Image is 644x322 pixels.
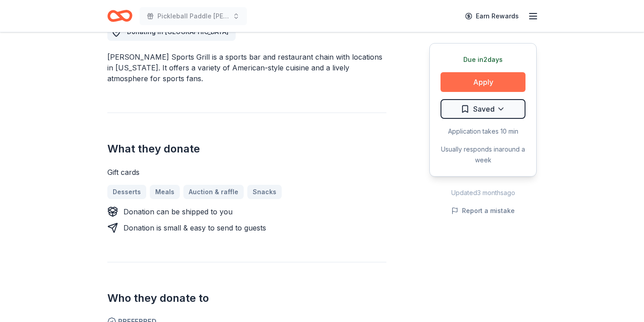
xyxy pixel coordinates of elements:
[473,103,495,115] span: Saved
[107,167,386,178] div: Gift cards
[247,185,282,199] a: Snacks
[441,126,525,137] div: Application takes 10 min
[441,99,525,119] button: Saved
[441,54,525,65] div: Due in 2 days
[107,52,386,84] div: [PERSON_NAME] Sports Grill is a sports bar and restaurant chain with locations in [US_STATE]. It ...
[123,222,266,233] div: Donation is small & easy to send to guests
[107,291,386,305] h2: Who they donate to
[441,144,525,165] div: Usually responds in around a week
[157,11,229,22] span: Pickleball Paddle [PERSON_NAME]: Serving Hope, Changing Lives
[107,185,146,199] a: Desserts
[123,206,233,217] div: Donation can be shipped to you
[451,205,515,216] button: Report a mistake
[150,185,180,199] a: Meals
[460,8,524,24] a: Earn Rewards
[107,5,132,26] a: Home
[429,187,537,198] div: Updated 3 months ago
[140,7,247,25] button: Pickleball Paddle [PERSON_NAME]: Serving Hope, Changing Lives
[441,72,525,92] button: Apply
[183,185,244,199] a: Auction & raffle
[107,142,386,156] h2: What they donate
